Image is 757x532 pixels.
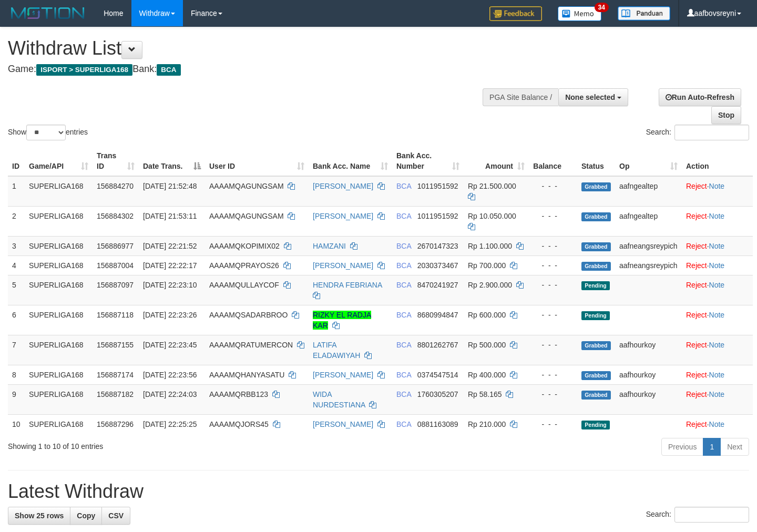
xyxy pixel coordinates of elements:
[97,242,134,250] span: 156886977
[101,507,130,525] a: CSV
[8,507,70,525] a: Show 25 rows
[533,340,573,350] div: - - -
[209,390,268,398] span: AAAAMQRBB123
[313,341,360,360] a: LATIFA ELADAWIYAH
[615,206,682,236] td: aafngealtep
[209,242,280,250] span: AAAAMQKOPIMIX02
[157,64,180,76] span: BCA
[659,88,741,106] a: Run Auto-Refresh
[615,255,682,275] td: aafneangsreypich
[205,146,309,176] th: User ID: activate to sort column ascending
[8,481,749,502] h1: Latest Withdraw
[674,507,749,523] input: Search:
[209,212,284,220] span: AAAAMQAGUNGSAM
[313,182,373,190] a: [PERSON_NAME]
[8,275,25,305] td: 5
[143,420,197,428] span: [DATE] 22:25:25
[97,311,134,319] span: 156887118
[703,438,721,456] a: 1
[209,261,279,270] span: AAAAMQPRAYOS26
[396,182,411,190] span: BCA
[464,146,529,176] th: Amount: activate to sort column ascending
[595,3,609,12] span: 34
[581,182,611,191] span: Grabbed
[686,242,707,250] a: Reject
[686,182,707,190] a: Reject
[533,241,573,251] div: - - -
[8,176,25,207] td: 1
[8,335,25,365] td: 7
[686,261,707,270] a: Reject
[97,390,134,398] span: 156887182
[143,212,197,220] span: [DATE] 21:53:11
[97,212,134,220] span: 156884302
[686,311,707,319] a: Reject
[25,146,93,176] th: Game/API: activate to sort column ascending
[8,305,25,335] td: 6
[8,414,25,434] td: 10
[93,146,139,176] th: Trans ID: activate to sort column ascending
[25,176,93,207] td: SUPERLIGA168
[25,305,93,335] td: SUPERLIGA168
[8,384,25,414] td: 9
[674,125,749,140] input: Search:
[313,242,346,250] a: HAMZANI
[686,212,707,220] a: Reject
[8,38,494,59] h1: Withdraw List
[682,176,753,207] td: ·
[581,242,611,251] span: Grabbed
[615,146,682,176] th: Op: activate to sort column ascending
[25,365,93,384] td: SUPERLIGA168
[615,365,682,384] td: aafhourkoy
[396,390,411,398] span: BCA
[77,511,95,520] span: Copy
[468,261,506,270] span: Rp 700.000
[417,242,458,250] span: Copy 2670147323 to clipboard
[682,146,753,176] th: Action
[533,260,573,271] div: - - -
[686,371,707,379] a: Reject
[396,371,411,379] span: BCA
[25,384,93,414] td: SUPERLIGA168
[97,371,134,379] span: 156887174
[709,420,725,428] a: Note
[417,281,458,289] span: Copy 8470241927 to clipboard
[143,281,197,289] span: [DATE] 22:23:10
[720,438,749,456] a: Next
[468,212,516,220] span: Rp 10.050.000
[709,311,725,319] a: Note
[25,206,93,236] td: SUPERLIGA168
[581,391,611,400] span: Grabbed
[8,236,25,255] td: 3
[8,146,25,176] th: ID
[396,420,411,428] span: BCA
[468,182,516,190] span: Rp 21.500.000
[25,414,93,434] td: SUPERLIGA168
[558,88,628,106] button: None selected
[686,341,707,349] a: Reject
[682,335,753,365] td: ·
[682,275,753,305] td: ·
[209,371,284,379] span: AAAAMQHANYASATU
[686,390,707,398] a: Reject
[615,236,682,255] td: aafneangsreypich
[682,365,753,384] td: ·
[392,146,464,176] th: Bank Acc. Number: activate to sort column ascending
[682,305,753,335] td: ·
[139,146,205,176] th: Date Trans.: activate to sort column descending
[209,341,293,349] span: AAAAMQRATUMERCON
[417,341,458,349] span: Copy 8801262767 to clipboard
[313,281,382,289] a: HENDRA FEBRIANA
[8,437,308,452] div: Showing 1 to 10 of 10 entries
[468,371,506,379] span: Rp 400.000
[309,146,392,176] th: Bank Acc. Name: activate to sort column ascending
[577,146,615,176] th: Status
[313,261,373,270] a: [PERSON_NAME]
[36,64,132,76] span: ISPORT > SUPERLIGA168
[709,242,725,250] a: Note
[682,255,753,275] td: ·
[143,390,197,398] span: [DATE] 22:24:03
[25,275,93,305] td: SUPERLIGA168
[709,281,725,289] a: Note
[533,310,573,320] div: - - -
